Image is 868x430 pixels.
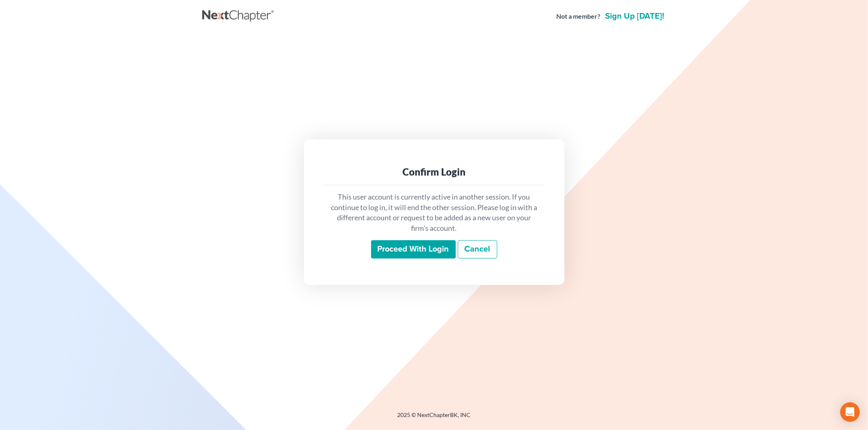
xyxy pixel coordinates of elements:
[371,240,456,259] input: Proceed with login
[330,165,538,178] div: Confirm Login
[330,192,538,234] p: This user account is currently active in another session. If you continue to log in, it will end ...
[202,411,666,426] div: 2025 © NextChapterBK, INC
[458,240,497,259] a: Cancel
[557,12,601,21] strong: Not a member?
[840,402,860,422] div: Open Intercom Messenger
[604,12,666,20] a: Sign up [DATE]!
